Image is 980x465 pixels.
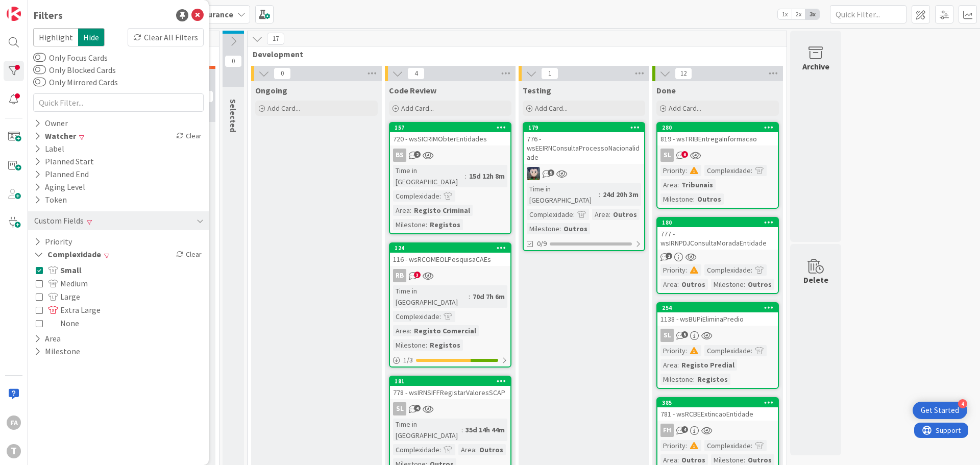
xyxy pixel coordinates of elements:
[390,386,510,399] div: 778 - wsIRNSIFFRegistarValoresSCAP
[36,290,80,303] button: Large
[609,209,610,220] span: :
[393,311,439,322] div: Complexidade
[537,238,547,249] span: 0/9
[679,359,737,371] div: Registo Predial
[561,223,590,234] div: Outros
[523,85,551,95] span: Testing
[48,316,79,330] span: None
[48,290,80,303] span: Large
[410,325,411,336] span: :
[685,440,687,451] span: :
[390,243,510,253] div: 124
[527,183,599,206] div: Time in [GEOGRAPHIC_DATA]
[267,104,300,113] span: Add Card...
[662,124,778,131] div: 280
[535,104,568,113] span: Add Card...
[527,223,559,234] div: Milestone
[524,123,644,132] div: 179
[48,277,88,290] span: Medium
[528,124,644,131] div: 179
[393,205,410,216] div: Area
[393,165,465,187] div: Time in [GEOGRAPHIC_DATA]
[33,117,69,130] div: Owner
[7,415,21,430] div: FA
[592,209,609,220] div: Area
[657,312,778,326] div: 1138 - wsBUPiEliminaPredio
[128,28,204,46] div: Clear All Filters
[33,28,78,46] span: Highlight
[610,209,640,220] div: Outros
[36,316,79,330] button: None
[802,60,829,72] div: Archive
[666,253,672,259] span: 1
[660,359,677,371] div: Area
[660,424,674,437] div: FH
[656,217,779,294] a: 180777 - wsIRNPDJConsultaMoradaEntidadePriority:Complexidade:Area:OutrosMilestone:Outros
[921,405,959,415] div: Get Started
[427,219,463,230] div: Registos
[33,332,62,345] button: Area
[657,218,778,227] div: 180
[414,272,421,278] span: 3
[407,67,425,80] span: 4
[527,167,540,180] img: LS
[78,28,105,46] span: Hide
[393,325,410,336] div: Area
[657,303,778,312] div: 254
[679,179,716,190] div: Tribunais
[657,303,778,326] div: 2541138 - wsBUPiEliminaPredio
[393,402,406,415] div: SL
[467,170,507,182] div: 15d 12h 8m
[33,93,204,112] input: Quick Filter...
[395,378,510,385] div: 181
[704,440,751,451] div: Complexidade
[426,339,427,351] span: :
[523,122,645,251] a: 179776 - wsEEIRNConsultaProcessoNacionalidadeLSTime in [GEOGRAPHIC_DATA]:24d 20h 3mComplexidade:A...
[660,264,685,276] div: Priority
[685,345,687,356] span: :
[660,374,693,385] div: Milestone
[475,444,477,455] span: :
[33,53,46,63] button: Only Focus Cards
[656,122,779,209] a: 280819 - wsTRIBEntregaInformacaoSLPriority:Complexidade:Area:TribunaisMilestone:Outros
[470,291,507,302] div: 70d 7h 6m
[33,168,90,181] div: Planned End
[695,374,730,385] div: Registos
[267,33,284,45] span: 17
[390,253,510,266] div: 116 - wsRCOMEOLPesquisaCAEs
[657,227,778,250] div: 777 - wsIRNPDJConsultaMoradaEntidade
[390,377,510,386] div: 181
[461,424,463,435] span: :
[36,303,101,316] button: Extra Large
[439,444,441,455] span: :
[401,104,434,113] span: Add Card...
[805,9,819,19] span: 3x
[573,209,575,220] span: :
[656,302,779,389] a: 2541138 - wsBUPiEliminaPredioSLPriority:Complexidade:Area:Registo PredialMilestone:Registos
[704,165,751,176] div: Complexidade
[693,374,695,385] span: :
[679,279,708,290] div: Outros
[33,345,81,358] button: Milestone
[255,85,287,95] span: Ongoing
[660,149,674,162] div: SL
[660,345,685,356] div: Priority
[33,8,63,23] div: Filters
[660,279,677,290] div: Area
[693,193,695,205] span: :
[390,269,510,282] div: RB
[403,355,413,365] span: 1 / 3
[33,64,116,76] label: Only Blocked Cards
[410,205,411,216] span: :
[745,279,774,290] div: Outros
[657,123,778,132] div: 280
[695,193,724,205] div: Outros
[228,99,238,132] span: Selected
[524,123,644,164] div: 179776 - wsEEIRNConsultaProcessoNacionalidade
[657,398,778,407] div: 385
[33,77,46,87] button: Only Mirrored Cards
[660,179,677,190] div: Area
[477,444,506,455] div: Outros
[33,142,65,155] div: Label
[274,67,291,80] span: 0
